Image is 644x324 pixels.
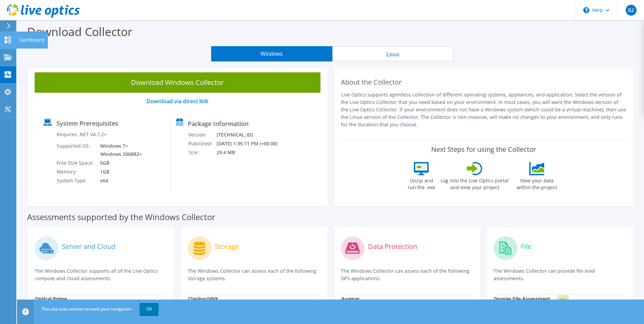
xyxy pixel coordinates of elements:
[95,176,143,185] td: x64
[56,120,118,127] label: System Prerequisites
[27,214,215,220] label: Assessments supported by the Windows Collector
[56,167,95,176] td: Memory:
[188,130,216,139] td: Version:
[146,97,208,105] a: Download via direct link
[406,175,437,191] label: Unzip and run the .exe
[188,139,216,148] td: Published:
[27,24,132,39] label: Download Collector
[341,267,474,282] p: The Windows Collector can assess each of the following DPS applications.
[368,243,417,250] label: Data Protection
[41,306,132,312] span: This site uses cookies to track your navigation.
[215,243,239,250] label: Storage
[16,32,48,49] div: Dashboard
[626,5,637,16] span: IU
[35,72,320,93] a: Download Windows Collector
[35,267,167,282] p: The Windows Collector supports all of the Live Optics compute and cloud assessments.
[341,295,360,302] strong: Avamar
[188,295,218,302] strong: Clariion/VNX
[95,142,143,159] td: Windows 7+ Windows 2008R2+
[57,131,107,138] label: Requires .NET V4.7.2+
[583,7,589,13] svg: \n
[332,46,454,61] button: Linux
[512,175,561,191] label: View your data within the project
[431,145,536,154] label: Next Steps for using the Collector
[188,120,249,127] label: Package Information
[216,130,287,139] td: [TECHNICAL_ID]
[56,176,95,185] td: System Type:
[188,267,320,282] p: The Windows Collector can assess each of the following storage systems.
[521,243,531,250] label: File
[216,139,287,148] td: [DATE] 1:35:11 PM (+00:00)
[35,295,67,302] strong: Optical Prime
[494,267,626,282] p: The Windows Collector can provide file level assessments.
[95,159,143,167] td: 5GB
[56,142,95,159] td: Supported OS:
[62,243,115,250] label: Server and Cloud
[494,295,550,302] strong: Dossier File Assessment
[140,303,159,315] a: OK
[341,78,627,86] h2: About the Collector
[188,148,216,157] td: Size:
[440,175,509,191] label: Log into the Live Optics portal and view your project
[216,148,287,157] td: 29.4 MB
[341,91,627,128] p: Live Optics supports agentless collection of different operating systems, appliances, and applica...
[559,297,566,301] tspan: NEW!
[95,167,143,176] td: 1GB
[56,159,95,167] td: Free Disk Space:
[211,46,332,61] button: Windows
